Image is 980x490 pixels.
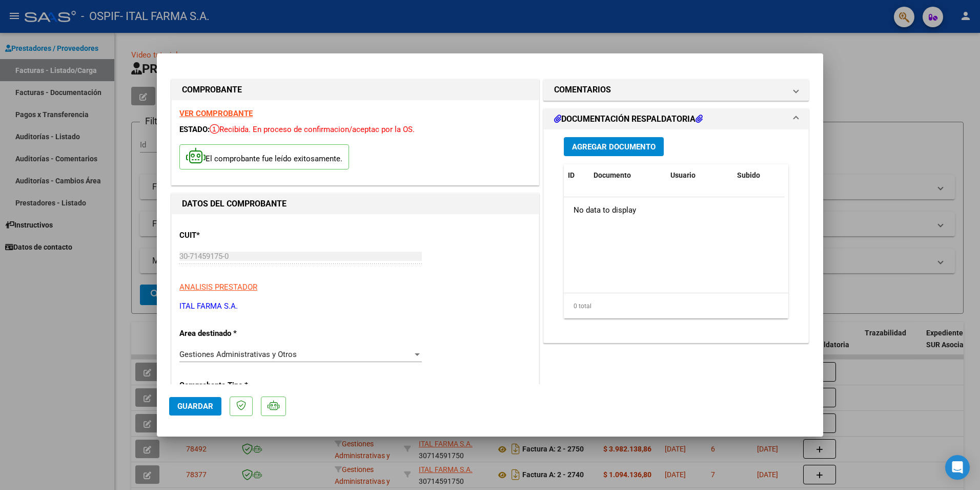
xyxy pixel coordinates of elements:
div: 0 total [564,293,788,319]
a: VER COMPROBANTE [179,109,253,118]
span: Guardar [177,402,213,411]
span: Documento [594,171,631,179]
h1: COMENTARIOS [554,84,611,96]
button: Agregar Documento [564,137,664,156]
div: No data to display [564,197,785,223]
p: CUIT [179,230,285,241]
mat-expansion-panel-header: COMENTARIOS [544,80,808,100]
div: DOCUMENTACIÓN RESPALDATORIA [544,129,808,343]
div: Open Intercom Messenger [945,455,970,480]
button: Guardar [169,397,221,416]
span: Usuario [670,171,696,179]
span: ID [568,171,575,179]
strong: COMPROBANTE [182,85,242,95]
span: Agregar Documento [572,142,656,152]
span: ESTADO: [179,125,210,134]
datatable-header-cell: Subido [733,164,784,186]
span: Recibida. En proceso de confirmacion/aceptac por la OS. [210,125,415,134]
p: Comprobante Tipo * [179,380,285,391]
p: El comprobante fue leído exitosamente. [179,144,349,169]
strong: DATOS DEL COMPROBANTE [182,199,287,209]
datatable-header-cell: Usuario [666,164,733,186]
datatable-header-cell: Documento [589,164,666,186]
p: ITAL FARMA S.A. [179,300,531,312]
span: ANALISIS PRESTADOR [179,282,257,292]
datatable-header-cell: Acción [784,164,835,186]
p: Area destinado * [179,328,285,340]
h1: DOCUMENTACIÓN RESPALDATORIA [554,113,703,125]
span: Subido [737,171,760,179]
span: Gestiones Administrativas y Otros [179,350,297,359]
datatable-header-cell: ID [564,164,589,186]
mat-expansion-panel-header: DOCUMENTACIÓN RESPALDATORIA [544,109,808,129]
